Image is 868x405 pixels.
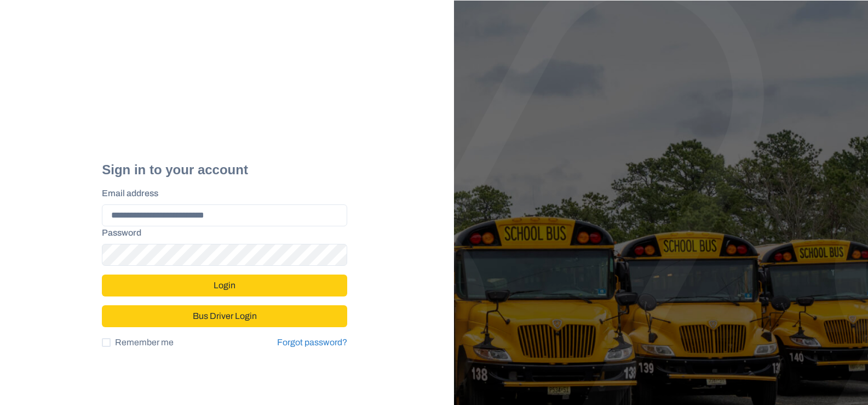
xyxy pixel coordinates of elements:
a: Forgot password? [277,336,347,349]
span: Remember me [115,336,174,349]
button: Bus Driver Login [102,305,347,327]
label: Password [102,226,341,239]
a: Forgot password? [277,338,347,347]
label: Email address [102,187,341,200]
button: Login [102,275,347,296]
a: Bus Driver Login [102,306,347,316]
h2: Sign in to your account [102,162,347,178]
